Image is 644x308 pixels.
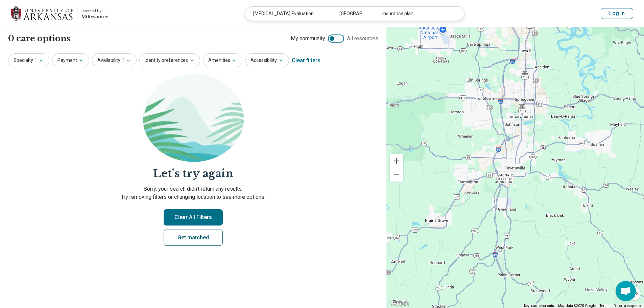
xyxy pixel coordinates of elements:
[8,166,378,181] h2: Let's try again
[600,304,610,308] a: Terms (opens in new tab)
[8,33,70,44] h1: 0 care options
[11,5,73,22] img: University of Arkansas
[8,53,49,67] button: Specialty1
[92,53,137,67] button: Availability1
[601,8,633,19] button: Log In
[203,53,242,67] button: Amenities
[616,281,636,301] div: Open chat
[292,52,320,69] div: Clear filters
[374,7,460,21] div: Insurance plan
[34,57,37,64] span: 1
[390,168,403,182] button: Zoom out
[52,53,89,67] button: Payment
[614,304,642,308] a: Report a map error
[164,209,223,226] button: Clear All Filters
[139,53,200,67] button: Identity preferences
[164,230,223,246] a: Get matched
[122,57,124,64] span: 1
[81,8,108,14] div: powered by
[11,5,108,22] a: University of Arkansaspowered by
[390,154,403,168] button: Zoom in
[331,7,374,21] div: [GEOGRAPHIC_DATA], [GEOGRAPHIC_DATA]
[8,185,378,201] p: Sorry, your search didn’t return any results. Try removing filters or changing location to see mo...
[558,304,596,308] span: Map data ©2025 Google
[291,34,325,43] span: My community
[245,7,331,21] div: [MEDICAL_DATA] Evaluation
[245,53,289,67] button: Accessibility
[347,34,378,43] span: All resources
